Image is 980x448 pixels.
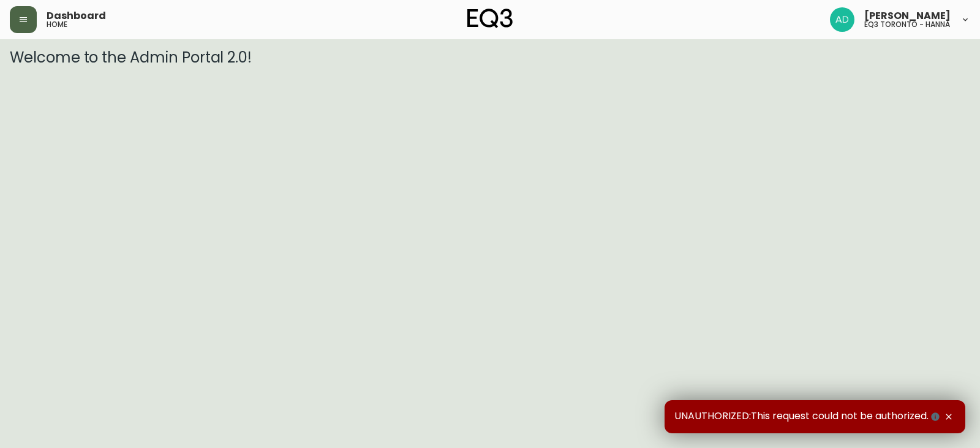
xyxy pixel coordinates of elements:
img: 5042b7eed22bbf7d2bc86013784b9872 [830,7,854,32]
span: UNAUTHORIZED:This request could not be authorized. [674,410,942,423]
span: Dashboard [47,11,106,21]
span: [PERSON_NAME] [864,11,951,21]
h5: home [47,21,67,28]
h3: Welcome to the Admin Portal 2.0! [10,49,970,66]
img: logo [467,9,513,28]
h5: eq3 toronto - hanna [864,21,950,28]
